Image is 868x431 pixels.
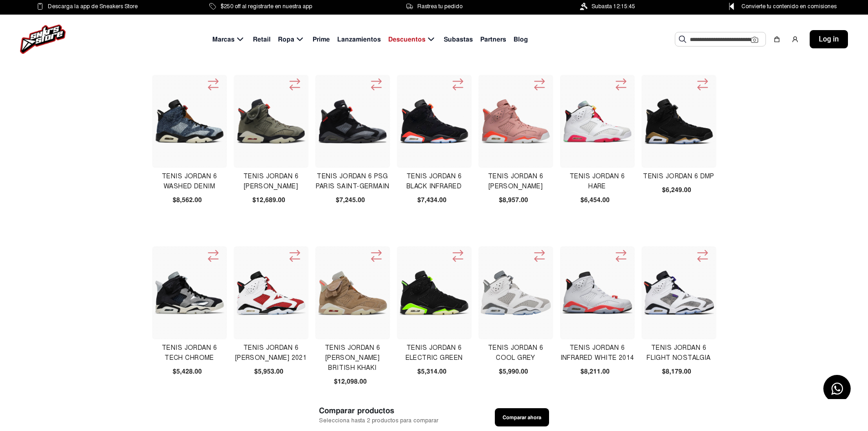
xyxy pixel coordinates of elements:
[642,171,716,182] h4: Tenis Jordan 6 Dmp
[221,1,312,11] span: $250 off al registrarte en nuestra app
[253,35,271,44] span: Retail
[444,35,473,44] span: Subastas
[514,35,528,44] span: Blog
[48,1,138,11] span: Descarga la app de Sneakers Store
[252,195,285,205] span: $12,689.00
[679,36,686,43] img: Buscar
[741,1,837,11] span: Convierte tu contenido en comisiones
[212,35,235,44] span: Marcas
[644,258,714,328] img: Tenis Jordan 6 Flight Nostalgia
[154,271,225,315] img: Tenis Jordan 6 Tech Chrome
[819,34,839,45] span: Log in
[580,195,610,205] span: $6,454.00
[334,377,367,386] span: $12,098.00
[562,100,632,143] img: Tenis Jordan 6 Hare
[319,416,438,425] span: Selecciona hasta 2 productos para comparar
[234,171,308,192] h4: Tenis Jordan 6 [PERSON_NAME]
[388,35,426,44] span: Descuentos
[560,343,634,363] h4: Tenis Jordan 6 Infrared White 2014
[173,367,202,376] span: $5,428.00
[399,258,469,328] img: Tenis Jordan 6 Electric Green
[336,195,365,205] span: $7,245.00
[495,408,549,426] button: Comparar ahora
[20,25,66,54] img: logo
[152,171,226,192] h4: Tenis Jordan 6 Washed Denim
[417,1,462,11] span: Rastrea tu pedido
[417,367,447,376] span: $5,314.00
[478,171,553,192] h4: Tenis Jordan 6 [PERSON_NAME]
[152,343,226,363] h4: Tenis Jordan 6 Tech Chrome
[417,195,447,205] span: $7,434.00
[337,35,381,44] span: Lanzamientos
[397,343,471,363] h4: Tenis Jordan 6 Electric Green
[751,36,758,43] img: Cámara
[560,171,634,192] h4: Tenis Jordan 6 Hare
[234,343,308,363] h4: Tenis Jordan 6 [PERSON_NAME] 2021
[726,3,737,10] img: Control Point Icon
[315,343,390,373] h4: Tenis Jordan 6 [PERSON_NAME] British Khaki
[478,343,553,363] h4: Tenis Jordan 6 Cool Grey
[318,270,388,316] img: Tenis Jordan 6 Travis Scott British Khaki
[591,1,635,11] span: Subasta 12:15:45
[236,270,306,316] img: Tenis Jordan 6 Carmine 2021
[313,35,330,44] span: Prime
[481,99,551,144] img: Tenis Jordan 6 Aleali May
[315,171,390,192] h4: Tenis Jordan 6 Psg Paris Saint-germain
[319,405,438,416] span: Comparar productos
[499,367,528,376] span: $5,990.00
[499,195,528,205] span: $8,957.00
[580,367,610,376] span: $8,211.00
[254,367,283,376] span: $5,953.00
[399,99,469,144] img: Tenis Jordan 6 Black Infrared
[480,35,506,44] span: Partners
[173,195,202,205] span: $8,562.00
[154,86,225,156] img: Tenis Jordan 6 Washed Denim
[791,36,799,43] img: user
[662,185,691,195] span: $6,249.00
[662,367,691,376] span: $8,179.00
[562,258,632,328] img: Tenis Jordan 6 Infrared White 2014
[278,35,294,44] span: Ropa
[773,36,781,43] img: shopping
[481,270,551,315] img: Tenis Jordan 6 Cool Grey
[644,98,714,145] img: Tenis Jordan 6 Dmp
[642,343,716,363] h4: Tenis Jordan 6 Flight Nostalgia
[236,86,306,156] img: Tenis Jordan 6 Travis Scott
[397,171,471,192] h4: Tenis Jordan 6 Black Infrared
[318,99,388,144] img: Tenis Jordan 6 Psg Paris Saint-germain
